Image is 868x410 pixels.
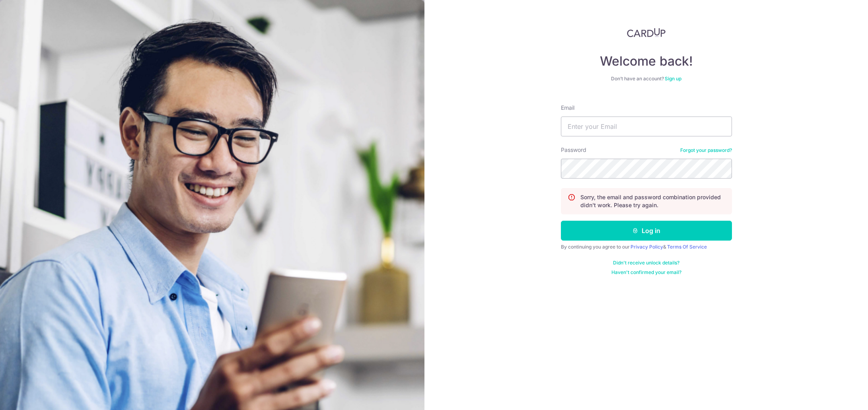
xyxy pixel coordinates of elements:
p: Sorry, the email and password combination provided didn't work. Please try again. [580,193,725,209]
a: Haven't confirmed your email? [611,269,681,276]
button: Log in [561,221,732,241]
a: Forgot your password? [680,147,732,154]
label: Email [561,104,574,112]
div: By continuing you agree to our & [561,244,732,250]
a: Didn't receive unlock details? [613,260,679,266]
a: Sign up [665,76,681,82]
label: Password [561,146,586,154]
h4: Welcome back! [561,53,732,69]
a: Terms Of Service [667,244,707,250]
img: CardUp Logo [627,28,666,37]
input: Enter your Email [561,117,732,136]
a: Privacy Policy [631,244,663,250]
div: Don’t have an account? [561,76,732,82]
